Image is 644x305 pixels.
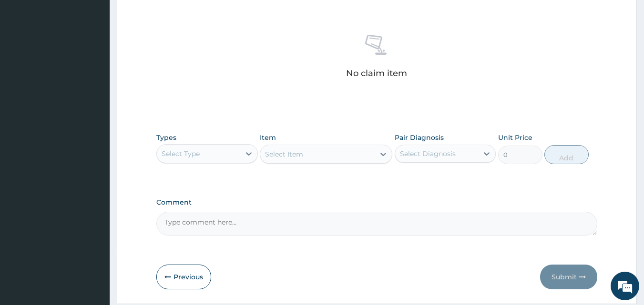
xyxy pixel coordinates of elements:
div: Select Diagnosis [400,149,456,158]
label: Pair Diagnosis [395,133,444,142]
textarea: Type your message and hit 'Enter' [5,204,182,237]
button: Previous [156,265,211,289]
span: We're online! [55,92,132,188]
label: Comment [156,198,598,207]
button: Add [544,145,589,164]
div: Select Type [162,149,200,158]
div: Minimize live chat window [156,5,179,28]
label: Unit Price [498,133,532,142]
p: No claim item [346,69,407,78]
div: Chat with us now [50,53,160,66]
button: Submit [540,265,597,289]
label: Item [260,133,276,142]
label: Types [156,134,176,142]
img: d_794563401_company_1708531726252_794563401 [18,48,39,71]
